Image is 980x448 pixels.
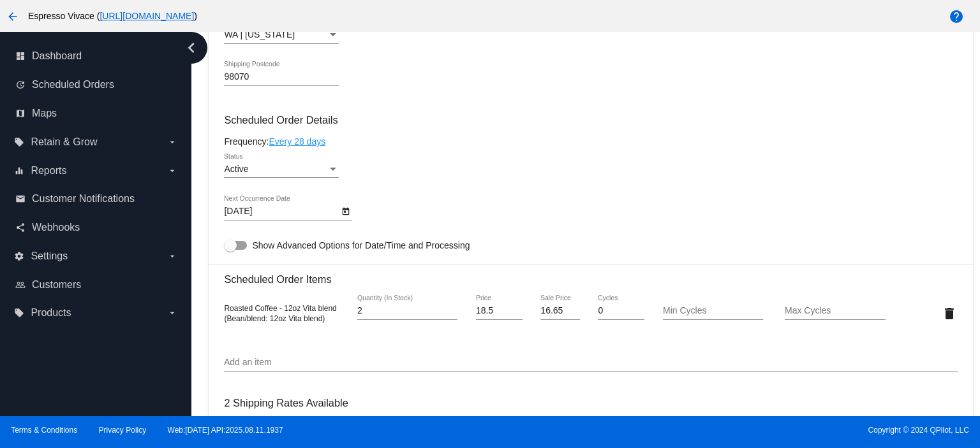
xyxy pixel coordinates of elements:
span: Retain & Grow [31,136,97,148]
a: Privacy Policy [99,426,147,435]
input: Price [476,306,523,316]
input: Quantity (In Stock) [357,306,457,316]
i: email [15,194,26,204]
i: arrow_drop_down [167,251,177,261]
i: people_outline [15,280,26,290]
a: Web:[DATE] API:2025.08.11.1937 [168,426,283,435]
input: Shipping Postcode [224,72,339,82]
span: Show Advanced Options for Date/Time and Processing [252,239,470,252]
input: Add an item [224,358,957,368]
input: Max Cycles [785,306,885,316]
span: Customer Notifications [32,193,135,205]
i: dashboard [15,51,26,61]
i: local_offer [14,308,24,318]
a: update Scheduled Orders [15,75,177,95]
span: Active [224,164,248,174]
i: arrow_drop_down [167,308,177,318]
h3: 2 Shipping Rates Available [224,389,348,417]
span: Customers [32,279,81,291]
input: Min Cycles [663,306,763,316]
h3: Scheduled Order Items [224,264,957,285]
div: Frequency: [224,136,957,147]
a: email Customer Notifications [15,189,177,209]
a: dashboard Dashboard [15,46,177,66]
mat-select: Shipping State [224,30,339,40]
i: map [15,108,26,119]
mat-icon: delete [942,306,957,321]
mat-icon: arrow_back [5,9,20,24]
span: Settings [31,250,68,262]
span: Dashboard [32,50,82,62]
i: local_offer [14,137,24,147]
h3: Scheduled Order Details [224,114,957,126]
i: arrow_drop_down [167,137,177,147]
span: Copyright © 2024 QPilot, LLC [501,426,969,435]
span: Scheduled Orders [32,79,114,90]
a: Every 28 days [269,136,325,147]
i: update [15,80,26,90]
a: map Maps [15,103,177,124]
span: Roasted Coffee - 12oz Vita blend (Bean/blend: 12oz Vita blend) [224,304,336,323]
i: equalizer [14,166,24,176]
span: Products [31,307,71,319]
i: arrow_drop_down [167,166,177,176]
mat-select: Status [224,164,339,175]
i: share [15,222,26,233]
a: people_outline Customers [15,275,177,295]
button: Open calendar [339,204,352,217]
a: Terms & Conditions [11,426,77,435]
span: Espresso Vivace ( ) [28,11,197,21]
span: Webhooks [32,222,80,233]
span: Reports [31,165,66,177]
input: Sale Price [540,306,579,316]
i: settings [14,251,24,261]
input: Cycles [598,306,644,316]
a: share Webhooks [15,217,177,238]
input: Next Occurrence Date [224,206,339,217]
span: Maps [32,108,57,119]
a: [URL][DOMAIN_NAME] [100,11,194,21]
span: WA | [US_STATE] [224,29,295,40]
i: chevron_left [181,38,202,58]
mat-icon: help [949,9,964,24]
